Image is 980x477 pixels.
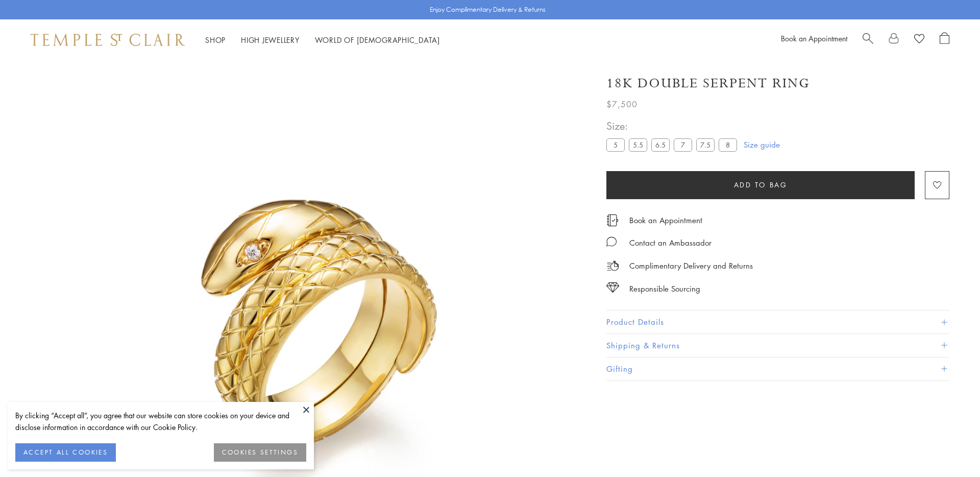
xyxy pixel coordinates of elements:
a: ShopShop [205,35,226,45]
button: ACCEPT ALL COOKIES [15,443,116,462]
button: Shipping & Returns [606,334,949,357]
img: MessageIcon-01_2.svg [606,236,617,247]
a: Book an Appointment [629,214,702,226]
span: $7,500 [606,98,638,111]
label: 6.5 [651,138,670,151]
img: Temple St. Clair [31,34,185,46]
label: 5 [606,138,625,151]
label: 8 [719,138,737,151]
p: Enjoy Complimentary Delivery & Returns [430,5,546,15]
p: Complimentary Delivery and Returns [629,259,753,272]
a: World of [DEMOGRAPHIC_DATA]World of [DEMOGRAPHIC_DATA] [315,35,440,45]
a: High JewelleryHigh Jewellery [241,35,300,45]
span: Add to bag [734,179,788,190]
div: Responsible Sourcing [629,282,700,295]
nav: Main navigation [205,34,440,46]
img: icon_sourcing.svg [606,282,619,293]
label: 7.5 [696,138,715,151]
img: icon_delivery.svg [606,259,619,272]
img: icon_appointment.svg [606,214,619,226]
a: Book an Appointment [781,33,847,43]
button: Gifting [606,357,949,380]
a: Search [863,32,873,47]
h1: 18K Double Serpent Ring [606,75,810,92]
div: By clicking “Accept all”, you agree that our website can store cookies on your device and disclos... [15,410,306,433]
a: View Wishlist [914,32,924,47]
label: 5.5 [629,138,647,151]
button: COOKIES SETTINGS [214,443,306,462]
span: Size: [606,117,741,134]
button: Product Details [606,311,949,333]
a: Size guide [744,139,780,150]
label: 7 [674,138,692,151]
button: Add to bag [606,171,915,199]
button: Gorgias live chat [5,4,36,34]
div: Contact an Ambassador [629,236,712,249]
a: Open Shopping Bag [940,32,949,47]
